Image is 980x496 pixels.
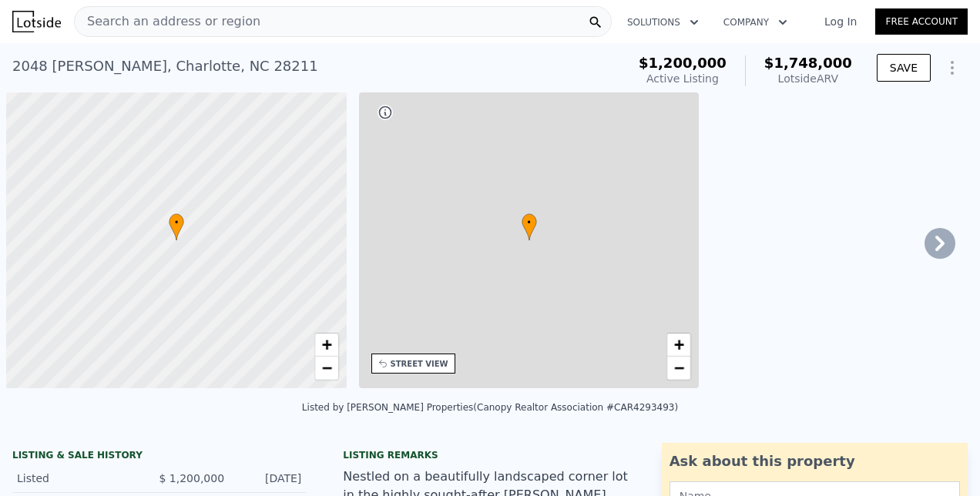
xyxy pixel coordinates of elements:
img: Lotside [12,11,61,32]
div: Ask about this property [670,451,960,472]
a: Free Account [875,8,968,35]
button: SAVE [877,54,931,82]
span: − [674,358,684,377]
span: $1,748,000 [764,55,852,71]
span: Active Listing [646,72,719,85]
div: • [522,213,537,240]
a: Zoom in [315,333,338,357]
a: Zoom out [315,357,338,380]
span: + [674,335,684,354]
a: Log In [806,14,875,29]
div: Listing remarks [343,449,636,461]
span: • [522,216,537,230]
span: $ 1,200,000 [159,472,224,484]
button: Company [711,8,800,36]
div: Listed by [PERSON_NAME] Properties (Canopy Realtor Association #CAR4293493) [302,402,678,413]
span: Search an address or region [75,12,260,31]
a: Zoom out [667,357,690,380]
button: Show Options [937,52,968,83]
span: $1,200,000 [639,55,727,71]
div: • [169,213,184,240]
span: + [321,335,331,354]
div: STREET VIEW [391,358,448,370]
div: [DATE] [237,471,301,486]
span: • [169,216,184,230]
div: Lotside ARV [764,71,852,86]
span: − [321,358,331,377]
button: Solutions [615,8,711,36]
a: Zoom in [667,333,690,357]
div: 2048 [PERSON_NAME] , Charlotte , NC 28211 [12,55,318,77]
div: LISTING & SALE HISTORY [12,449,306,464]
div: Listed [17,471,146,486]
